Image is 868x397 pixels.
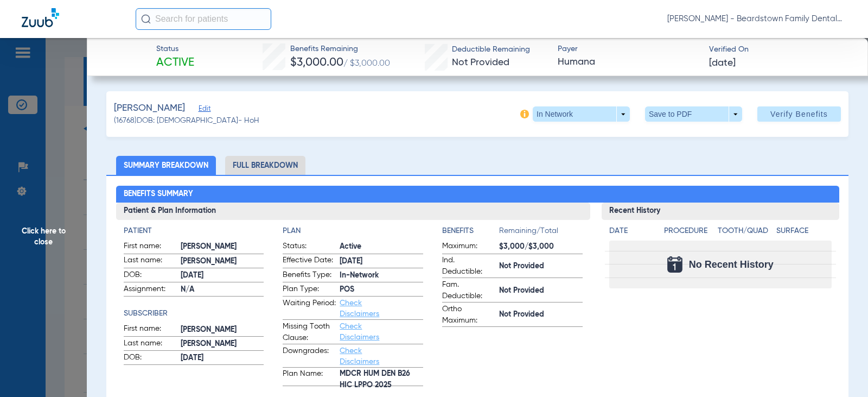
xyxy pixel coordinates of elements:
span: Benefits Remaining [290,43,390,55]
span: No Recent History [689,259,774,270]
span: Last name: [124,255,177,268]
span: Status: [283,241,336,254]
span: Verified On [709,44,851,55]
span: Assignment: [124,283,177,297]
h4: Tooth/Quad [718,225,773,237]
a: Check Disclaimers [340,347,379,366]
button: Verify Benefits [757,106,841,122]
h3: Patient & Plan Information [116,203,591,220]
span: Payer [558,43,699,55]
span: Deductible Remaining [452,44,530,55]
span: DOB: [124,269,177,282]
span: Edit [199,105,208,115]
input: Search for patients [136,8,271,30]
span: DOB: [124,352,177,365]
span: [PERSON_NAME] [181,324,264,336]
app-breakdown-title: Date [609,225,655,241]
h4: Benefits [442,225,499,237]
span: N/A [181,284,264,295]
span: $3,000.00 [290,57,343,68]
h4: Surface [776,225,831,237]
span: Fam. Deductible: [442,279,495,302]
span: Effective Date: [283,255,336,268]
h4: Date [609,225,655,237]
span: Status [156,43,194,55]
span: Humana [558,55,699,69]
span: Ortho Maximum: [442,304,495,326]
span: In-Network [340,270,423,281]
span: Maximum: [442,241,495,254]
h4: Subscriber [124,308,264,319]
h3: Recent History [602,203,839,220]
span: [PERSON_NAME] - Beardstown Family Dental [667,14,846,24]
img: Zuub Logo [22,8,59,27]
span: [DATE] [181,270,264,281]
span: [PERSON_NAME] [181,241,264,253]
span: Downgrades: [283,345,336,367]
li: Summary Breakdown [116,156,216,175]
h4: Plan [283,225,423,237]
span: $3,000/$3,000 [499,241,583,253]
span: Active [156,55,194,71]
img: info-icon [520,110,529,118]
span: First name: [124,241,177,254]
span: Missing Tooth Clause: [283,321,336,344]
span: MDCR HUM DEN B26 HIC LPPO 2025 [340,374,423,386]
span: Benefits Type: [283,269,336,282]
app-breakdown-title: Surface [776,225,831,241]
app-breakdown-title: Tooth/Quad [718,225,773,241]
span: Not Provided [499,309,583,320]
h2: Benefits Summary [116,186,839,203]
span: (16768) DOB: [DEMOGRAPHIC_DATA] - HoH [114,115,259,127]
span: Remaining/Total [499,225,583,241]
span: Plan Type: [283,283,336,297]
span: Active [340,241,423,253]
span: Not Provided [499,261,583,272]
span: [PERSON_NAME] [181,338,264,350]
span: / $3,000.00 [343,59,390,68]
a: Check Disclaimers [340,299,379,318]
img: Calendar [667,256,682,273]
span: Plan Name: [283,368,336,386]
span: [PERSON_NAME] [114,102,185,115]
app-breakdown-title: Procedure [664,225,713,241]
button: Save to PDF [645,106,742,122]
span: [DATE] [709,56,736,70]
span: POS [340,284,423,295]
a: Check Disclaimers [340,323,379,341]
li: Full Breakdown [225,156,305,175]
span: [DATE] [181,352,264,364]
span: Not Provided [452,58,509,67]
span: Ind. Deductible: [442,255,495,278]
button: In Network [533,106,630,122]
img: Search Icon [141,14,151,24]
span: [PERSON_NAME] [181,256,264,267]
span: Last name: [124,338,177,351]
span: First name: [124,323,177,336]
span: [DATE] [340,256,423,267]
h4: Procedure [664,225,713,237]
app-breakdown-title: Benefits [442,225,499,241]
span: Waiting Period: [283,298,336,319]
span: Verify Benefits [770,110,828,118]
h4: Patient [124,225,264,237]
span: Not Provided [499,285,583,297]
